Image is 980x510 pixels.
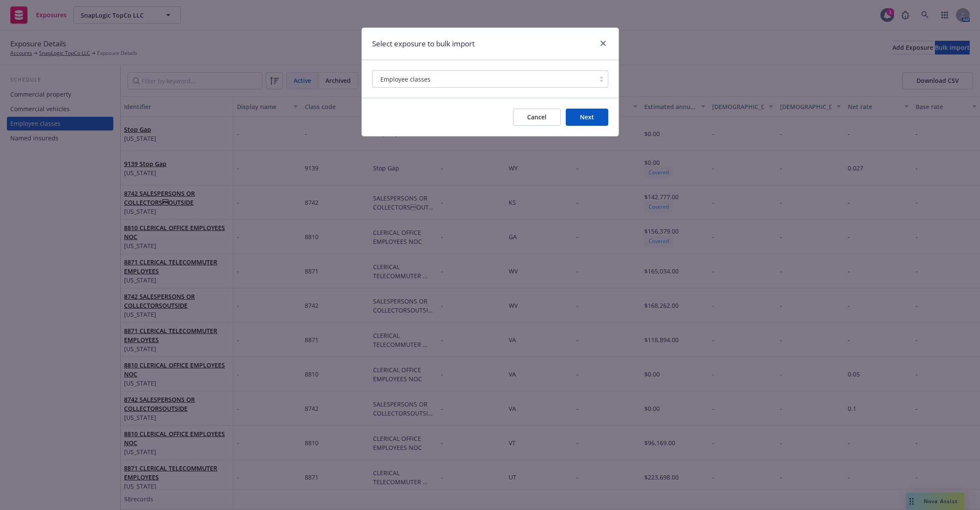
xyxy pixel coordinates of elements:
button: Next [566,109,608,126]
span: Employee classes [377,75,591,84]
a: close [598,38,608,49]
span: Employee classes [380,75,431,84]
h1: Select exposure to bulk import [372,38,475,49]
button: Cancel [513,109,561,126]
